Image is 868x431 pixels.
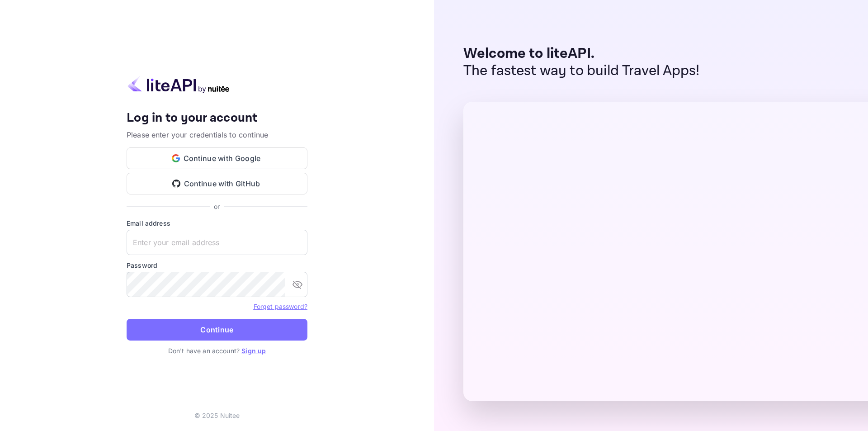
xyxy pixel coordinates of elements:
a: Forget password? [254,302,307,311]
p: or [214,202,220,211]
p: Don't have an account? [127,346,307,355]
a: Sign up [241,347,266,355]
p: Welcome to liteAPI. [463,45,700,62]
a: Forget password? [254,303,307,310]
img: liteapi [127,76,231,93]
button: Continue with Google [127,147,307,169]
h4: Log in to your account [127,110,307,126]
label: Email address [127,218,307,228]
input: Enter your email address [127,230,307,255]
p: © 2025 Nuitee [194,411,240,420]
button: Continue [127,319,307,341]
button: toggle password visibility [288,275,307,294]
label: Password [127,260,307,270]
button: Continue with GitHub [127,173,307,194]
p: The fastest way to build Travel Apps! [463,62,700,80]
p: Please enter your credentials to continue [127,129,307,140]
